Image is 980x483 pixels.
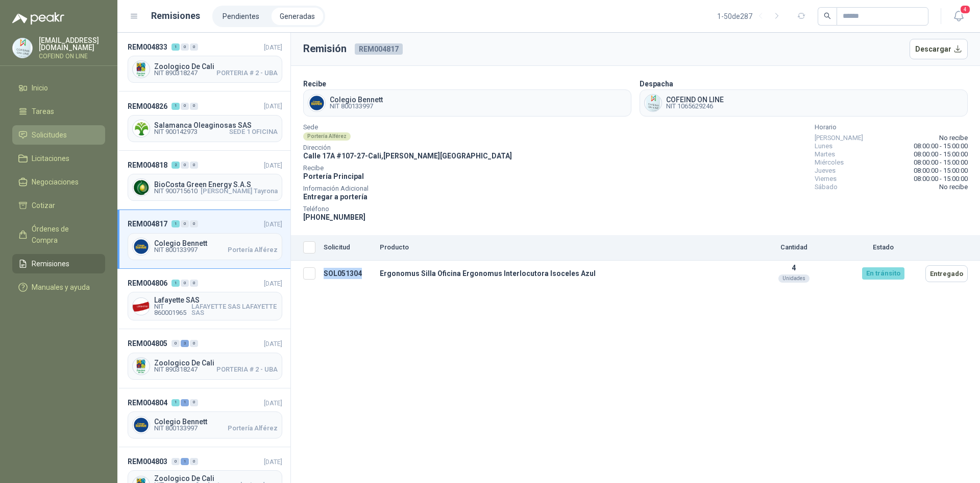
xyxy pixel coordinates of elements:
[190,340,198,347] div: 0
[815,175,837,183] span: Viernes
[32,106,54,117] span: Tareas
[190,162,198,169] div: 0
[303,193,367,201] span: Entregar a portería
[264,340,282,348] span: [DATE]
[181,399,189,406] div: 1
[133,358,150,375] img: Company Logo
[303,132,351,141] div: Portería Alférez
[216,366,278,373] span: PORTERIA # 2 - UBA
[171,162,180,169] div: 2
[12,12,64,25] img: Logo peakr
[914,175,968,183] span: 08:00:00 - 15:00:00
[32,223,95,246] span: Órdenes de Compra
[320,261,376,287] td: SOL051304
[12,125,105,145] a: Solicitudes
[12,78,105,98] a: Inicio
[32,258,69,269] span: Remisiones
[171,399,180,406] div: 1
[303,213,365,221] span: [PHONE_NUMBER]
[154,247,198,253] span: NIT 800133997
[228,247,278,253] span: Portería Alférez
[154,366,198,373] span: NIT 890318247
[32,282,90,293] span: Manuales y ayuda
[845,235,921,261] th: Estado
[228,425,278,431] span: Portería Alférez
[778,274,810,283] div: Unidades
[117,33,290,91] a: REM004833100[DATE] Company LogoZoologico De CaliNIT 890318247PORTERIA # 2 - UBA
[330,96,383,103] span: Colegio Bennett
[939,183,968,191] span: No recibe
[303,152,512,160] span: Calle 17A #107-27 - Cali , [PERSON_NAME][GEOGRAPHIC_DATA]
[154,418,278,425] span: Colegio Bennett
[154,188,198,194] span: NIT 900715610
[645,95,661,111] img: Company Logo
[181,340,189,347] div: 3
[32,129,67,141] span: Solicitudes
[303,145,512,150] span: Dirección
[815,158,844,167] span: Miércoles
[117,210,290,268] a: REM004817100[DATE] Company LogoColegio BennettNIT 800133997Portería Alférez
[272,8,323,25] a: Generadas
[12,102,105,121] a: Tareas
[181,220,189,227] div: 0
[190,43,198,51] div: 0
[117,269,290,329] a: REM004806100[DATE] Company LogoLafayette SASNIT 860001965LAFAYETTE SAS LAFAYETTE SAS
[133,238,150,255] img: Company Logo
[128,397,167,408] span: REM004804
[303,125,512,130] span: Sede
[191,304,278,316] span: LAFAYETTE SAS LAFAYETTE SAS
[181,280,189,287] div: 0
[914,150,968,158] span: 08:00:00 - 15:00:00
[171,280,180,287] div: 1
[376,261,743,287] td: Ergonomus Silla Oficina Ergonomus Interlocutora Isoceles Azul
[32,200,55,211] span: Cotizar
[128,456,167,467] span: REM004803
[154,425,198,431] span: NIT 800133997
[303,80,326,88] b: Recibe
[12,278,105,297] a: Manuales y ayuda
[949,7,968,26] button: 4
[128,41,167,53] span: REM004833
[117,91,290,150] a: REM004826100[DATE] Company LogoSalamanca Oleaginosas SASNIT 900142973SEDE 1 OFICINA
[128,101,167,112] span: REM004826
[264,458,282,466] span: [DATE]
[128,218,167,229] span: REM004817
[308,95,325,111] img: Company Logo
[190,220,198,227] div: 0
[264,162,282,169] span: [DATE]
[376,235,743,261] th: Producto
[815,167,836,175] span: Jueves
[201,188,278,194] span: [PERSON_NAME] Tayrona
[12,219,105,250] a: Órdenes de Compra
[171,220,180,227] div: 1
[171,43,180,51] div: 1
[845,261,921,287] td: En tránsito
[910,39,968,59] button: Descargar
[355,43,403,55] span: REM004817
[154,70,198,76] span: NIT 890318247
[12,254,105,273] a: Remisiones
[914,142,968,150] span: 08:00:00 - 15:00:00
[330,103,383,109] span: NIT 800133997
[133,298,150,315] img: Company Logo
[12,172,105,192] a: Negociaciones
[264,102,282,110] span: [DATE]
[128,159,167,171] span: REM004818
[190,399,198,406] div: 0
[154,475,278,482] span: Zoologico De Cali
[154,129,198,135] span: NIT 900142973
[133,120,150,137] img: Company Logo
[32,82,48,94] span: Inicio
[264,280,282,287] span: [DATE]
[39,37,105,51] p: [EMAIL_ADDRESS][DOMAIN_NAME]
[117,151,290,210] a: REM004818200[DATE] Company LogoBioCosta Green Energy S.A.SNIT 900715610[PERSON_NAME] Tayrona
[154,240,278,247] span: Colegio Bennett
[666,96,724,103] span: COFEIND ON LINE
[815,183,838,191] span: Sábado
[32,176,79,188] span: Negociaciones
[39,53,105,59] p: COFEIND ON LINE
[640,80,673,88] b: Despacha
[181,103,189,110] div: 0
[824,12,831,19] span: search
